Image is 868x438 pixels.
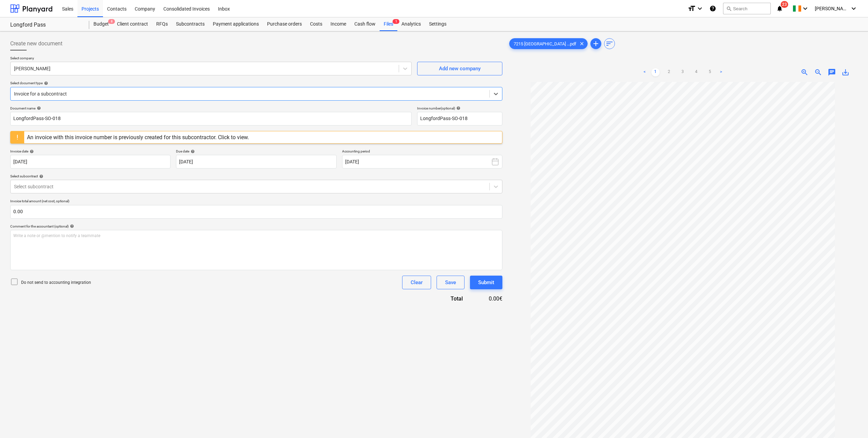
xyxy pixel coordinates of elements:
a: Analytics [397,17,425,31]
span: zoom_out [814,68,822,76]
p: Do not send to accounting integration [21,280,91,286]
div: Add new company [439,64,481,73]
a: Income [326,17,350,31]
a: Budget8 [89,17,113,31]
span: help [189,149,195,154]
i: Knowledge base [709,4,716,13]
span: help [28,149,34,154]
a: Page 5 [706,68,714,76]
div: Submit [478,278,494,287]
button: Submit [470,276,502,289]
p: Select company [10,56,412,62]
input: Invoice total amount (net cost, optional) [10,205,502,219]
span: clear [578,40,586,48]
span: help [455,106,460,110]
span: 7215 [GEOGRAPHIC_DATA] ...pdf [510,41,580,46]
a: Page 1 is your current page [651,68,660,76]
div: Invoice number (optional) [417,106,502,111]
button: Save [437,276,465,289]
p: Invoice total amount (net cost, optional) [10,199,502,205]
span: add [592,40,600,48]
a: RFQs [152,17,172,31]
div: Select document type [10,81,502,85]
div: 0.00€ [474,295,502,303]
i: keyboard_arrow_down [801,4,809,13]
span: help [35,106,41,110]
span: help [38,174,43,178]
a: Purchase orders [263,17,306,31]
a: Page 4 [692,68,701,76]
div: Document name [10,106,412,111]
div: An invoice with this invoice number is previously created for this subcontractor. Click to view. [27,134,249,141]
span: 8 [108,19,115,24]
input: Invoice date not specified [10,155,171,169]
i: notifications [776,4,783,13]
a: Client contract [113,17,152,31]
div: Budget [89,17,113,31]
a: Page 3 [679,68,687,76]
span: save_alt [841,68,850,76]
span: sort [605,40,614,48]
div: Total [414,295,474,303]
input: Due date not specified [176,155,336,169]
i: keyboard_arrow_down [850,4,858,13]
a: Costs [306,17,326,31]
a: Files1 [380,17,397,31]
button: Search [723,3,771,14]
span: zoom_in [800,68,809,76]
a: Cash flow [350,17,380,31]
button: Add new company [417,62,502,75]
p: Accounting period [342,149,502,155]
span: chat [828,68,836,76]
span: Create new document [10,40,62,48]
div: Due date [176,149,336,154]
a: Subcontracts [172,17,209,31]
input: Invoice number [417,112,502,126]
div: Invoice date [10,149,171,154]
div: Files [380,17,397,31]
span: 1 [393,19,399,24]
div: Comment for the accountant (optional) [10,224,502,229]
div: Save [445,278,456,287]
i: keyboard_arrow_down [696,4,704,13]
span: 23 [781,1,788,8]
span: [PERSON_NAME] [815,6,849,11]
a: Next page [717,68,725,76]
button: Clear [402,276,431,289]
iframe: Chat Widget [834,405,868,438]
div: 7215 [GEOGRAPHIC_DATA] ...pdf [509,38,588,49]
input: Document name [10,112,412,126]
div: Longford Pass [10,21,81,29]
a: Settings [425,17,451,31]
a: Payment applications [209,17,263,31]
button: [DATE] [342,155,502,169]
span: help [69,224,74,228]
i: format_size [688,4,696,13]
a: Previous page [641,68,649,76]
div: Select subcontract [10,174,502,178]
span: help [43,81,48,85]
div: Clear [411,278,423,287]
span: search [726,6,732,11]
a: Page 2 [665,68,673,76]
